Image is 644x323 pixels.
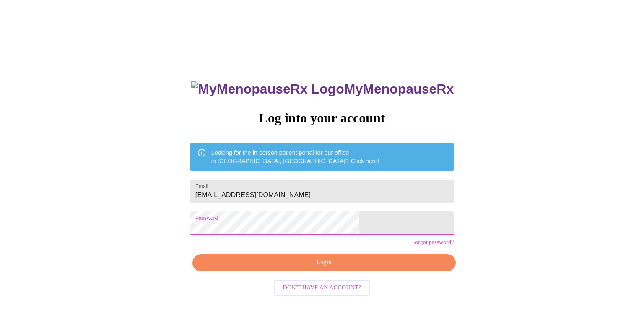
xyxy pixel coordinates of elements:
[211,145,379,169] div: Looking for the in person patient portal for our office in [GEOGRAPHIC_DATA], [GEOGRAPHIC_DATA]?
[351,158,379,164] a: Click here!
[190,110,454,126] h3: Log into your account
[274,280,371,296] button: Don't have an account?
[272,283,373,290] a: Don't have an account?
[202,258,446,268] span: Login
[412,239,454,246] a: Forgot password?
[192,254,456,271] button: Login
[191,81,344,97] img: MyMenopauseRx Logo
[191,81,454,97] h3: MyMenopauseRx
[283,283,361,293] span: Don't have an account?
